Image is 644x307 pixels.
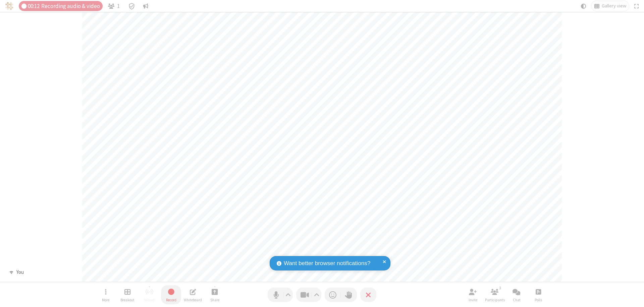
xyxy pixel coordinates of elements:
span: Polls [535,298,542,302]
span: 00:12 [28,3,40,9]
span: Record [166,298,176,302]
button: Start sharing [205,285,225,304]
button: Using system theme [578,1,589,11]
span: Want better browser notifications? [284,259,370,268]
div: You [14,268,26,276]
span: Stream [144,298,155,302]
button: Conversation [141,1,151,11]
span: More [102,298,109,302]
div: 1 [497,285,503,291]
span: Chat [513,298,521,302]
button: Send a reaction [325,288,341,302]
button: Fullscreen [632,1,642,11]
button: Unable to start streaming without first stopping recording [139,285,159,304]
span: Invite [469,298,477,302]
button: Open participant list [485,285,505,304]
span: 1 [117,3,120,9]
span: Whiteboard [184,298,202,302]
button: Stop video (⌘+Shift+V) [296,288,321,302]
button: Manage Breakout Rooms [117,285,138,304]
span: Breakout [120,298,135,302]
button: Open shared whiteboard [183,285,203,304]
button: Audio settings [284,288,293,302]
button: Video setting [312,288,321,302]
div: Audio & video [19,1,103,11]
span: Share [210,298,219,302]
button: Stop recording [161,285,181,304]
div: Meeting details Encryption enabled [125,1,138,11]
span: Gallery view [602,3,626,9]
button: Invite participants (⌘+Shift+I) [463,285,483,304]
button: Open menu [96,285,116,304]
button: Open participant list [105,1,123,11]
button: Mute (⌘+Shift+A) [268,288,293,302]
span: Participants [485,298,505,302]
button: Open poll [528,285,548,304]
button: Change layout [591,1,629,11]
button: Raise hand [341,288,357,302]
span: Recording audio & video [41,3,100,9]
img: QA Selenium DO NOT DELETE OR CHANGE [5,2,13,10]
button: End or leave meeting [360,288,376,302]
button: Open chat [506,285,527,304]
